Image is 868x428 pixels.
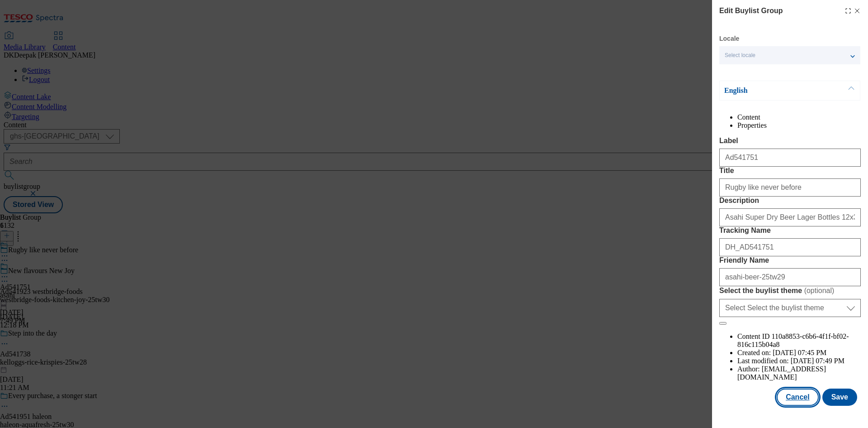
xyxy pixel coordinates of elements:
[737,365,826,381] span: [EMAIL_ADDRESS][DOMAIN_NAME]
[719,178,861,197] input: Enter Title
[719,5,783,16] h4: Edit Buylist Group
[719,208,861,226] input: Enter Description
[725,52,755,59] span: Select locale
[719,197,861,205] label: Description
[719,238,861,256] input: Enter Tracking Name
[719,286,861,295] label: Select the buylist theme
[773,349,826,356] span: [DATE] 07:45 PM
[719,268,861,286] input: Enter Friendly Name
[719,226,861,235] label: Tracking Name
[719,167,861,175] label: Title
[737,332,861,349] li: Content ID
[719,36,739,41] label: Locale
[737,357,861,365] li: Last modified on:
[737,349,861,357] li: Created on:
[804,287,835,294] span: ( optional )
[737,332,849,348] span: 110a8853-c6b6-4f1f-bf02-816c115b04a8
[719,46,860,64] button: Select locale
[737,365,861,381] li: Author:
[719,256,861,264] label: Friendly Name
[719,137,861,145] label: Label
[724,86,819,95] p: English
[737,121,861,130] li: Properties
[791,357,844,365] span: [DATE] 07:49 PM
[719,149,861,167] input: Enter Label
[737,113,861,121] li: Content
[822,389,857,406] button: Save
[777,389,818,406] button: Cancel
